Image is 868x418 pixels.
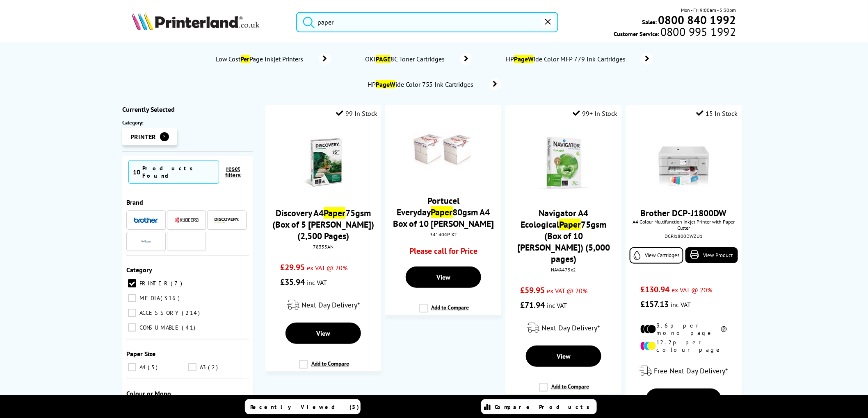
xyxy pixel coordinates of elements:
a: Low CostPerPage Inkjet Printers [215,53,331,65]
span: Compare Products [495,403,594,411]
a: View [406,267,481,288]
mark: PAGE [376,55,391,63]
span: View [557,352,571,360]
input: A4 5 [128,363,136,371]
span: ex VAT @ 20% [672,286,712,294]
span: PRINTER [137,280,170,287]
span: ex VAT @ 20% [547,287,588,295]
span: 2 [208,364,220,371]
div: 15 In Stock [697,109,738,117]
input: MEDIA 316 [128,294,136,302]
a: HPPageWide Color MFP 779 Ink Cartridges [505,53,653,65]
img: Discovery [215,218,239,223]
span: inc VAT [307,278,327,287]
input: PRINTER 7 [128,279,136,287]
span: ex VAT @ 20% [307,264,347,272]
span: inc VAT [671,301,691,309]
span: £157.13 [640,299,669,310]
img: Discovery-Paper-A4-75gsm-small.jpg [292,132,354,193]
span: £59.95 [521,285,545,296]
span: A3 [198,364,207,371]
span: View [316,329,330,337]
span: PRINTER [130,133,156,141]
span: 5 [148,364,160,371]
img: Printerland Logo [132,12,260,30]
span: Recently Viewed (5) [250,403,359,411]
div: modal_delivery [630,359,738,382]
span: Customer Service: [614,28,736,38]
span: Low Cost Page Inkjet Printers [215,55,306,63]
a: HPPageWide Color 755 Ink Cartridges [367,79,502,90]
span: HP ide Color MFP 779 Ink Cartridges [505,55,628,63]
button: ✕ [160,132,169,141]
input: CONSUMABLE 41 [128,323,136,332]
mark: Paper [324,207,345,219]
div: DCPJ1800DWZU1 [632,233,736,239]
a: Navigator A4 EcologicalPaper75gsm (Box of 10 [PERSON_NAME]) (5,000 pages) [517,207,610,264]
a: Brother DCP-J1800DW [641,207,727,219]
li: 3.6p per mono page [640,322,727,337]
label: Add to Compare [419,304,469,319]
div: 99+ In Stock [573,109,618,117]
span: Free Next Day Delivery* [654,366,728,375]
img: 34140GP-X2thumb.jpg [413,120,474,181]
span: A4 Colour Multifunction Inkjet Printer with Paper Cutter [630,219,738,231]
div: Currently Selected [122,105,253,113]
mark: PageW [514,55,534,63]
a: View [526,346,601,367]
span: Colour or Mono [126,389,171,398]
b: 0800 840 1992 [658,12,736,27]
img: 34147GP-X2THUMB.jpg [533,132,594,193]
div: Please call for Price [400,246,487,260]
mark: Paper [559,219,581,230]
span: Next Day Delivery* [541,323,600,332]
img: brother-dcp-j1800dw-front-small.jpg [653,132,715,193]
img: Brother [134,217,158,223]
a: OKIPAGE8C Toner Cartridges [364,53,472,65]
button: reset filters [219,165,247,179]
div: modal_delivery [509,316,617,339]
a: View Cartridges [630,247,683,264]
span: MEDIA [137,294,160,302]
li: 12.2p per colour page [640,339,727,353]
a: Discovery A4Paper75gsm (Box of 5 [PERSON_NAME]) (2,500 Pages) [272,207,374,242]
span: Category [126,266,152,274]
span: 10 [133,168,140,176]
span: A4 [137,364,147,371]
span: View [436,273,450,281]
span: £71.94 [521,300,545,310]
a: View Product [685,247,738,263]
mark: PageW [376,80,395,88]
mark: Paper [431,206,453,218]
span: 0800 995 1992 [659,28,736,36]
mark: Per [241,55,250,63]
span: 41 [182,324,197,331]
span: Mon - Fri 9:00am - 5:30pm [681,6,736,14]
div: 34140GP X2 [391,231,495,237]
span: HP ide Color 755 Ink Cartridges [367,80,477,88]
span: £29.95 [280,262,305,273]
span: Next Day Delivery* [302,300,360,310]
span: Sales: [642,18,657,26]
label: Add to Compare [299,360,349,375]
span: 7 [171,280,184,287]
div: Products Found [142,165,215,179]
span: OKI 8C Toner Cartridges [364,55,448,63]
span: £130.94 [640,284,669,295]
span: Paper Size [126,350,155,358]
a: View [646,389,722,410]
input: Searc [296,12,558,32]
a: 0800 840 1992 [657,16,736,24]
div: NAVA475x2 [512,267,615,273]
a: Compare Products [481,399,597,414]
div: modal_delivery [270,294,377,316]
span: Brand [126,198,143,206]
a: Recently Viewed (5) [245,399,361,414]
a: View [286,323,361,344]
div: 99 In Stock [336,109,377,117]
span: ACCESSORY [137,309,181,316]
span: CONSUMABLE [137,324,181,331]
label: Add to Compare [539,383,589,398]
span: inc VAT [547,301,567,310]
span: £35.94 [280,277,305,287]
